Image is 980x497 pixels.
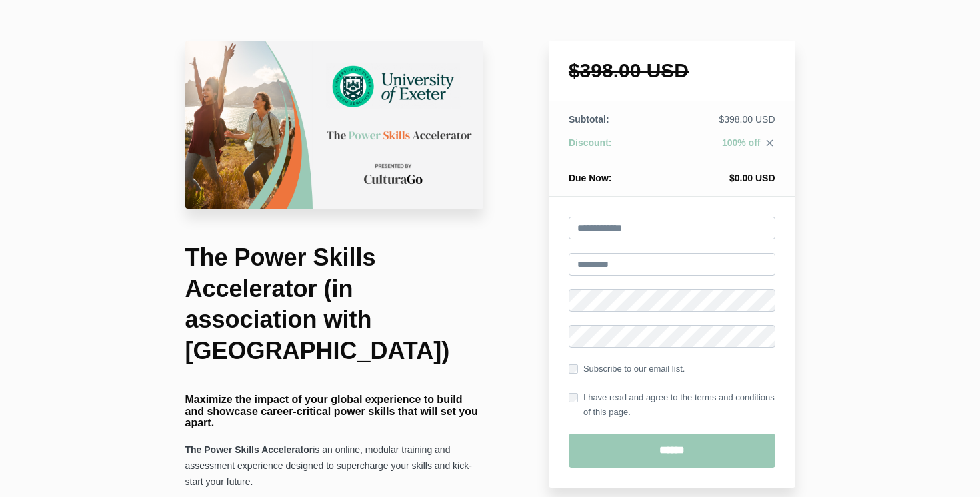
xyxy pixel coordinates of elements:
[658,113,775,136] td: $398.00 USD
[569,390,775,420] label: I have read and agree to the terms and conditions of this page.
[569,364,578,374] input: Subscribe to our email list.
[185,242,484,367] h1: The Power Skills Accelerator (in association with [GEOGRAPHIC_DATA])
[764,137,775,149] i: close
[569,114,609,125] span: Subtotal:
[185,41,484,209] img: 83720c0-6e26-5801-a5d4-42ecd71128a7_University_of_Exeter_Checkout_Page.png
[722,137,761,148] span: 100% off
[761,137,775,152] a: close
[569,393,578,402] input: I have read and agree to the terms and conditions of this page.
[569,136,658,161] th: Discount:
[185,442,484,490] p: is an online, modular training and assessment experience designed to supercharge your skills and ...
[185,444,313,455] strong: The Power Skills Accelerator
[569,61,775,81] h1: $398.00 USD
[569,362,685,376] label: Subscribe to our email list.
[729,173,775,183] span: $0.00 USD
[569,161,658,185] th: Due Now:
[185,394,484,429] h4: Maximize the impact of your global experience to build and showcase career-critical power skills ...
